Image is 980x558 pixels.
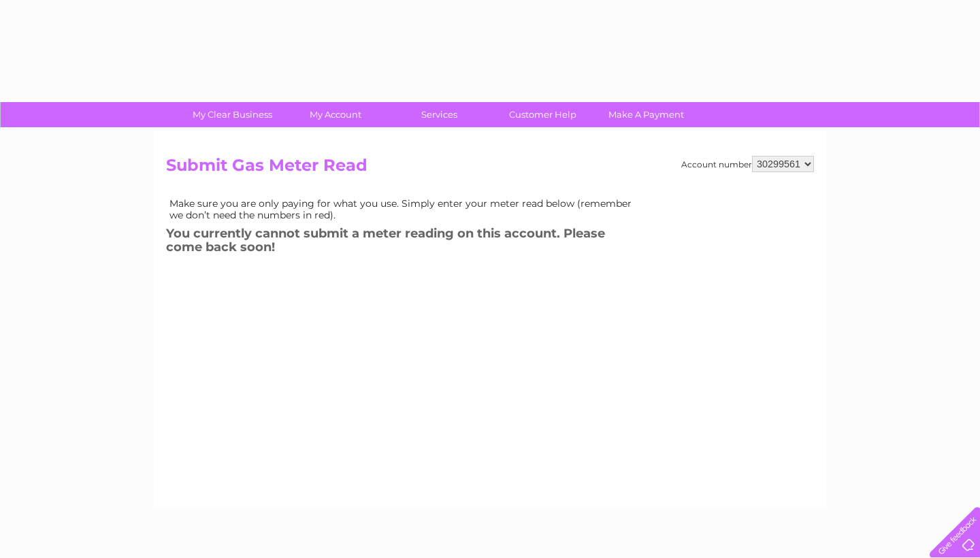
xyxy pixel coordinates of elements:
[166,195,642,223] td: Make sure you are only paying for what you use. Simply enter your meter read below (remember we d...
[383,102,495,127] a: Services
[166,156,814,182] h2: Submit Gas Meter Read
[176,102,289,127] a: My Clear Business
[487,102,599,127] a: Customer Help
[280,102,392,127] a: My Account
[681,156,814,172] div: Account number
[590,102,702,127] a: Make A Payment
[166,224,642,261] h3: You currently cannot submit a meter reading on this account. Please come back soon!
